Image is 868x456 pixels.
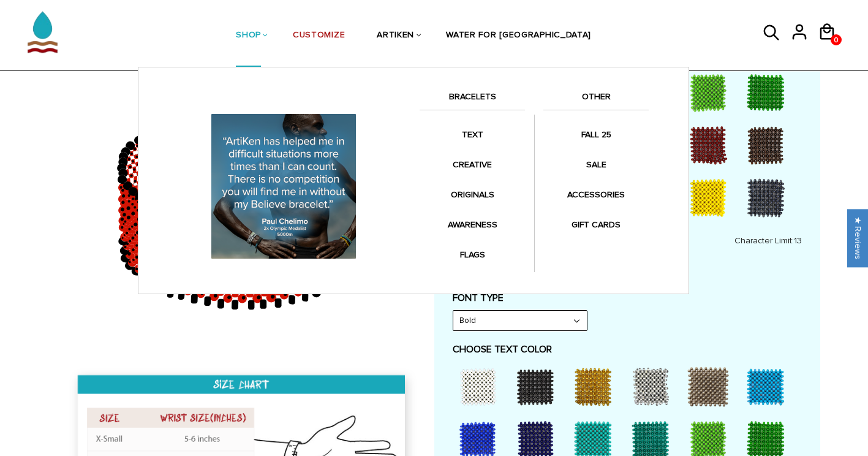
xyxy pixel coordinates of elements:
[683,120,738,169] div: Maroon
[420,243,525,267] a: FLAGS
[831,32,842,48] span: 0
[625,362,681,411] div: Silver
[543,123,649,146] a: FALL 25
[741,120,796,169] div: Brown
[420,153,525,177] a: CREATIVE
[453,362,508,411] div: White
[543,153,649,177] a: SALE
[420,213,525,237] a: AWARENESS
[741,67,796,116] div: Kenya Green
[453,343,802,355] label: CHOOSE TEXT COLOR
[543,89,649,110] a: OTHER
[453,292,802,304] label: FONT TYPE
[741,362,796,411] div: Sky Blue
[446,4,591,67] a: WATER FOR [GEOGRAPHIC_DATA]
[377,4,414,67] a: ARTIKEN
[543,213,649,237] a: GIFT CARDS
[683,362,738,411] div: Grey
[741,173,796,222] div: Steel
[683,67,738,116] div: Light Green
[568,362,623,411] div: Gold
[420,183,525,207] a: ORIGINALS
[734,235,802,247] span: Character Limit:
[510,362,565,411] div: Black
[543,183,649,207] a: ACCESSORIES
[236,4,261,67] a: SHOP
[683,173,738,222] div: Yellow
[293,4,345,67] a: CUSTOMIZE
[420,123,525,146] a: TEXT
[847,209,868,267] div: Click to open Judge.me floating reviews tab
[420,89,525,110] a: BRACELETS
[831,34,842,45] a: 0
[794,235,802,246] span: 13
